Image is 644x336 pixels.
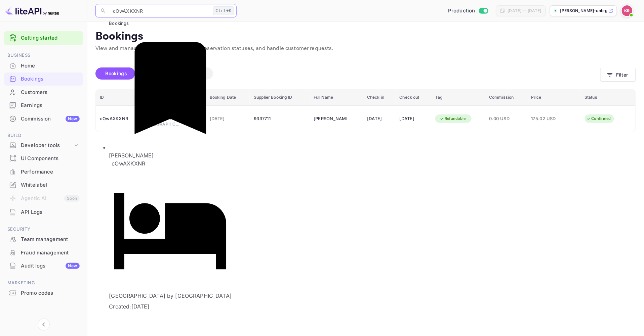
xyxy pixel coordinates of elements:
[4,152,83,164] a: UI Components
[4,259,83,273] div: Audit logsNew
[4,259,83,272] a: Audit logsNew
[4,165,83,178] a: Performance
[4,140,83,151] div: Developer tools
[363,89,395,106] th: Check in
[4,179,83,192] div: Whitelabel
[21,62,80,70] div: Home
[310,89,363,106] th: Full Name
[213,6,234,15] div: Ctrl+K
[21,89,80,96] div: Customers
[4,52,83,59] span: Business
[4,279,83,287] span: Marketing
[581,89,636,106] th: Status
[4,99,83,111] a: Earnings
[66,116,80,122] div: New
[4,287,83,300] div: Promo codes
[109,151,232,159] p: [PERSON_NAME]
[109,303,232,311] p: Created: [DATE]
[5,5,59,16] img: LiteAPI logo
[4,246,83,259] a: Fraud management
[448,7,475,15] span: Production
[21,181,80,189] div: Whitelabel
[21,168,80,176] div: Performance
[109,160,148,167] span: cOwAXKXNR
[250,89,310,106] th: Supplier Booking ID
[4,179,83,191] a: Whitelabel
[4,99,83,112] div: Earnings
[314,113,347,124] div: Richard Perea
[508,8,541,14] div: [DATE] — [DATE]
[95,67,600,80] div: account-settings tabs
[4,59,83,73] div: Home
[4,112,83,125] a: CommissionNew
[21,262,80,270] div: Audit logs
[4,73,83,86] div: Bookings
[21,115,80,123] div: Commission
[396,89,432,106] th: Check out
[531,115,565,123] span: 175.02 USD
[95,45,636,53] p: View and manage all hotel bookings, track reservation statuses, and handle customer requests.
[109,20,129,26] span: Bookings
[435,114,470,123] div: Refundable
[4,132,83,139] span: Build
[431,89,485,106] th: Tag
[489,115,523,123] span: 0.00 USD
[4,287,83,299] a: Promo codes
[109,4,210,17] input: Search (e.g. bookings, documentation)
[21,155,80,162] div: UI Components
[4,112,83,126] div: CommissionNew
[4,206,83,218] a: API Logs
[582,114,615,123] div: Confirmed
[4,246,83,259] div: Fraud management
[21,142,73,149] div: Developer tools
[445,7,491,15] div: Switch to Sandbox mode
[96,89,636,132] table: booking table
[21,208,80,216] div: API Logs
[4,165,83,179] div: Performance
[4,31,83,45] div: Getting started
[4,226,83,233] span: Security
[4,73,83,85] a: Bookings
[21,102,80,109] div: Earnings
[21,75,80,83] div: Bookings
[254,113,306,124] div: 9337711
[21,34,80,42] a: Getting started
[622,5,633,16] img: Kobus Roux
[4,59,83,72] a: Home
[560,8,607,14] p: [PERSON_NAME]-unbrg.[PERSON_NAME]...
[38,319,50,331] button: Collapse navigation
[4,86,83,99] div: Customers
[485,89,527,106] th: Commission
[600,68,636,82] button: Filter
[21,249,80,257] div: Fraud management
[4,152,83,165] div: UI Components
[367,113,391,124] div: [DATE]
[21,236,80,243] div: Team management
[527,89,580,106] th: Price
[4,86,83,98] a: Customers
[95,30,636,43] p: Bookings
[4,233,83,245] a: Team management
[400,113,428,124] div: [DATE]
[109,167,232,300] p: [GEOGRAPHIC_DATA] by [GEOGRAPHIC_DATA]
[4,233,83,246] div: Team management
[66,263,80,269] div: New
[21,289,80,297] div: Promo codes
[4,206,83,219] div: API Logs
